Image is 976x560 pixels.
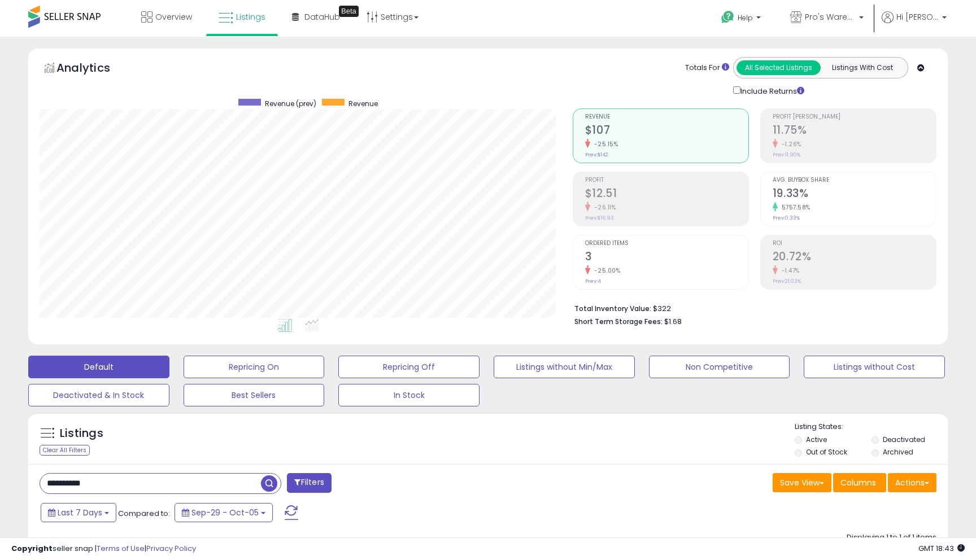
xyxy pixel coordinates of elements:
div: seller snap | | [11,544,196,554]
span: Revenue (prev) [265,99,316,108]
div: Tooltip anchor [339,6,359,17]
label: Active [806,435,827,444]
span: Help [738,13,753,23]
button: Non Competitive [649,356,790,378]
label: Out of Stock [806,447,847,457]
button: Repricing Off [338,356,480,378]
small: Prev: $16.93 [585,215,614,221]
button: All Selected Listings [737,60,821,75]
button: Listings without Min/Max [494,356,635,378]
small: Prev: $142 [585,151,608,158]
span: Overview [155,11,192,23]
li: $322 [574,301,928,314]
span: Hi [PERSON_NAME] [896,11,939,23]
a: Help [712,2,772,37]
button: Best Sellers [184,384,325,406]
small: Prev: 21.03% [773,278,801,285]
small: Prev: 0.33% [773,215,800,221]
span: Profit [585,177,748,183]
button: Deactivated & In Stock [28,384,169,406]
div: Clear All Filters [40,445,90,456]
span: Profit [PERSON_NAME] [773,114,936,120]
small: -25.00% [590,266,621,275]
small: Prev: 4 [585,278,601,285]
div: Totals For [685,63,729,73]
a: Hi [PERSON_NAME] [882,11,947,37]
button: Actions [888,473,936,492]
span: Listings [236,11,265,23]
span: Last 7 Days [58,507,102,518]
span: Ordered Items [585,240,748,247]
button: Listings without Cost [804,356,945,378]
label: Archived [883,447,913,457]
h2: 11.75% [773,124,936,139]
div: Displaying 1 to 1 of 1 items [847,532,936,543]
p: Listing States: [795,422,947,432]
button: Repricing On [184,356,325,378]
b: Total Inventory Value: [574,304,651,313]
small: -26.11% [590,203,616,212]
h2: $107 [585,124,748,139]
span: ROI [773,240,936,247]
h2: 20.72% [773,250,936,265]
span: Revenue [348,99,378,108]
span: Compared to: [118,508,170,519]
button: In Stock [338,384,480,406]
label: Deactivated [883,435,925,444]
span: Revenue [585,114,748,120]
h2: 3 [585,250,748,265]
span: 2025-10-13 18:43 GMT [918,543,965,554]
small: Prev: 11.90% [773,151,800,158]
a: Terms of Use [97,543,145,554]
span: Avg. Buybox Share [773,177,936,183]
strong: Copyright [11,543,53,554]
small: -25.15% [590,140,618,148]
button: Filters [287,473,331,493]
small: -1.26% [778,140,801,148]
button: Listings With Cost [820,60,904,75]
small: -1.47% [778,266,800,275]
h2: $12.51 [585,187,748,202]
button: Sep-29 - Oct-05 [175,503,273,522]
div: Include Returns [725,84,818,97]
span: Pro's Warehouse [805,11,856,23]
span: Columns [840,477,876,488]
a: Privacy Policy [146,543,196,554]
button: Last 7 Days [41,503,116,522]
h2: 19.33% [773,187,936,202]
h5: Listings [60,426,103,441]
button: Save View [773,473,831,492]
button: Columns [833,473,886,492]
i: Get Help [721,10,735,24]
small: 5757.58% [778,203,811,212]
span: DataHub [304,11,340,23]
span: $1.68 [664,316,682,327]
h5: Analytics [56,60,132,78]
button: Default [28,356,169,378]
span: Sep-29 - Oct-05 [191,507,259,518]
b: Short Term Storage Fees: [574,317,663,326]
